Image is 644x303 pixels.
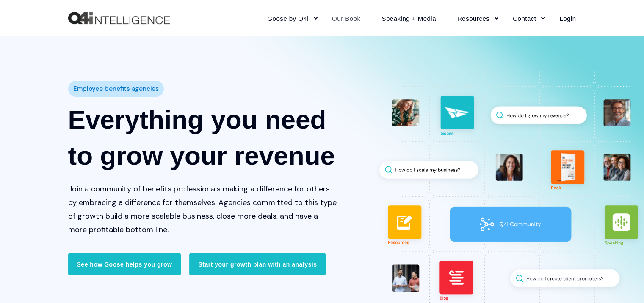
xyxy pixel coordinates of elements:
a: Back to Home [68,12,170,25]
p: Join a community of benefits professionals making a difference for others by embracing a differen... [68,182,337,236]
a: See how Goose helps you grow [68,253,181,275]
img: Q4intelligence, LLC logo [68,12,170,25]
iframe: Chat Widget [455,197,644,303]
h1: Everything you need to grow your revenue [68,101,337,174]
a: Start your growth plan with an analysis [189,253,326,275]
span: Employee benefits agencies [73,83,159,95]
